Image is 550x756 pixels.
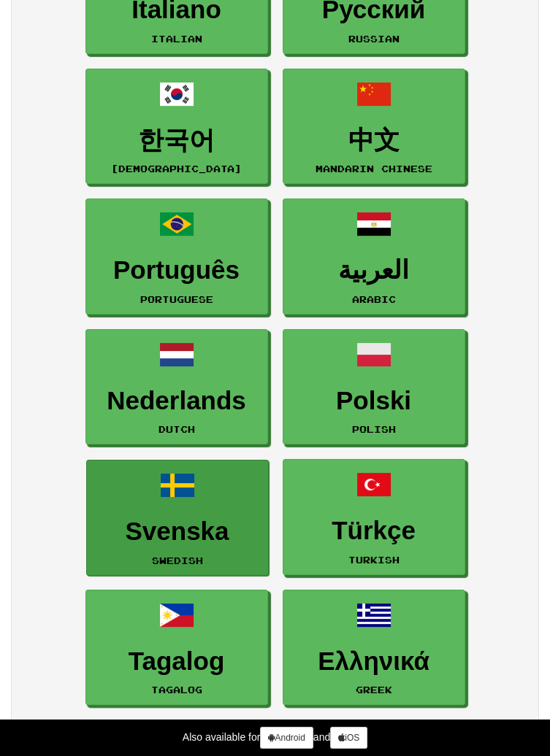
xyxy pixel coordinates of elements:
[85,329,268,445] a: NederlandsDutch
[152,555,203,566] small: Swedish
[352,424,396,434] small: Polish
[283,459,465,575] a: TürkçeTurkish
[85,590,268,706] a: TagalogTagalog
[93,126,260,155] h3: 한국어
[291,387,457,415] h3: Polski
[140,294,213,304] small: Portuguese
[86,460,269,576] a: SvenskaSwedish
[260,727,313,749] a: Android
[93,256,260,285] h3: Português
[348,555,400,565] small: Turkish
[316,163,432,174] small: Mandarin Chinese
[291,256,457,285] h3: العربية
[93,647,260,676] h3: Tagalog
[158,424,195,434] small: Dutch
[283,198,465,315] a: العربيةArabic
[151,684,202,695] small: Tagalog
[85,69,268,185] a: 한국어[DEMOGRAPHIC_DATA]
[283,590,465,706] a: ΕλληνικάGreek
[291,517,457,545] h3: Türkçe
[93,387,260,415] h3: Nederlands
[111,163,242,174] small: [DEMOGRAPHIC_DATA]
[85,198,268,315] a: PortuguêsPortuguese
[352,294,396,304] small: Arabic
[291,647,457,676] h3: Ελληνικά
[330,727,367,749] a: iOS
[356,684,392,695] small: Greek
[348,34,400,44] small: Russian
[94,517,261,546] h3: Svenska
[283,329,465,445] a: PolskiPolish
[283,69,465,185] a: 中文Mandarin Chinese
[151,34,202,44] small: Italian
[291,126,457,155] h3: 中文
